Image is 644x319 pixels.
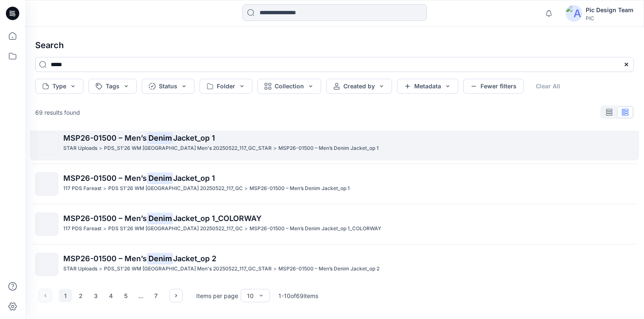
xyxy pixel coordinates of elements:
[173,134,215,142] span: Jacket_op 1
[30,248,639,281] a: MSP26-01500 – Men’sDenimJacket_op 2STAR Uploads>PDS_S1'26 WM [GEOGRAPHIC_DATA] Men's 20250522_117...
[147,132,173,144] mark: Denim
[103,184,106,193] p: >
[566,5,582,22] img: avatar
[249,184,350,193] p: MSP26-01500 – Men’s Denim Jacket_op 1
[35,79,83,94] button: Type
[257,79,321,94] button: Collection
[30,167,639,201] a: MSP26-01500 – Men’sDenimJacket_op 1117 PDS Fareast>PDS S1'26 WM [GEOGRAPHIC_DATA] 20250522_117_GC...
[278,144,379,153] p: MSP26-01500 – Men’s Denim Jacket_op 1
[463,79,524,94] button: Fewer filters
[173,214,262,223] span: Jacket_op 1_COLORWAY
[147,212,173,224] mark: Denim
[244,224,248,233] p: >
[35,108,80,117] p: 69 results found
[173,254,216,263] span: Jacket_op 2
[63,184,101,193] p: 117 PDS Fareast
[273,144,277,153] p: >
[278,265,379,273] p: MSP26-01500 – Men’s Denim Jacket_op 2
[63,224,101,233] p: 117 PDS Fareast
[249,224,381,233] p: MSP26-01500 – Men’s Denim Jacket_op 1_COLORWAY
[89,289,102,302] button: 3
[119,289,132,302] button: 5
[586,15,634,21] div: PIC
[99,144,102,153] p: >
[147,252,173,264] mark: Denim
[326,79,392,94] button: Created by
[63,174,147,183] span: MSP26-01500 – Men’s
[278,291,318,300] p: 1 - 10 of 69 items
[200,79,252,94] button: Folder
[142,79,195,94] button: Status
[29,33,641,57] h4: Search
[63,254,147,263] span: MSP26-01500 – Men’s
[104,144,272,153] p: PDS_S1'26 WM USA Men's 20250522_117_GC_STAR
[63,144,97,153] p: STAR Uploads
[244,184,248,193] p: >
[104,289,117,302] button: 4
[63,214,147,223] span: MSP26-01500 – Men’s
[88,79,137,94] button: Tags
[30,127,639,160] a: MSP26-01500 – Men’sDenimJacket_op 1STAR Uploads>PDS_S1'26 WM [GEOGRAPHIC_DATA] Men's 20250522_117...
[273,265,277,273] p: >
[134,289,148,302] div: ...
[173,174,215,183] span: Jacket_op 1
[63,134,147,142] span: MSP26-01500 – Men’s
[59,289,72,302] button: 1
[104,265,272,273] p: PDS_S1'26 WM USA Men's 20250522_117_GC_STAR
[247,291,254,300] div: 10
[397,79,458,94] button: Metadata
[99,265,102,273] p: >
[108,224,243,233] p: PDS S1'26 WM USA 20250522_117_GC
[586,5,634,15] div: Pic Design Team
[74,289,87,302] button: 2
[196,291,238,300] p: Items per page
[149,289,163,302] button: 7
[147,172,173,184] mark: Denim
[63,265,97,273] p: STAR Uploads
[108,184,243,193] p: PDS S1'26 WM USA 20250522_117_GC
[103,224,106,233] p: >
[30,208,639,241] a: MSP26-01500 – Men’sDenimJacket_op 1_COLORWAY117 PDS Fareast>PDS S1'26 WM [GEOGRAPHIC_DATA] 202505...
